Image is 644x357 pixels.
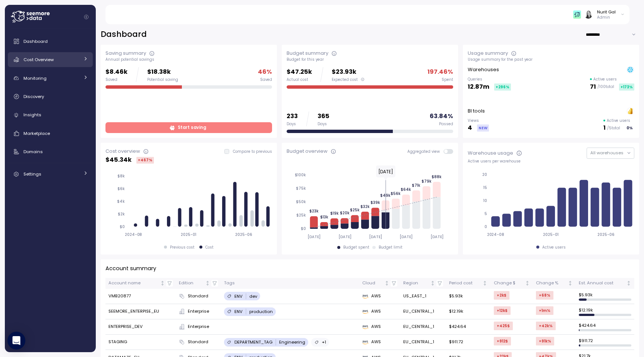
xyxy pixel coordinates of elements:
[449,280,481,287] div: Period cost
[468,123,472,133] p: 4
[446,335,490,350] td: $911.72
[117,186,125,191] tspan: $6k
[23,130,50,136] span: Marketplace
[468,118,489,123] p: Views
[484,211,487,216] tspan: 5
[494,83,511,91] div: +296 %
[430,111,453,121] p: 63.84 %
[178,123,206,133] span: Start saving
[105,155,132,165] p: $ 45.34k
[573,10,581,18] img: 65f98ecb31a39d60f1f315eb.PNG
[579,280,625,287] div: Est. Annual cost
[279,339,305,345] p: Engineering
[258,67,272,77] p: 46 %
[468,159,634,164] div: Active users per warehouse
[8,126,93,141] a: Marketplace
[597,9,616,15] div: Nurit Gal
[260,77,272,82] div: Saved
[8,71,93,86] a: Monitoring
[590,82,596,92] p: 71
[400,289,446,304] td: US_EAST_1
[118,212,125,217] tspan: $2k
[477,124,489,132] div: NEW
[362,308,397,315] div: AWS
[108,280,159,287] div: Account name
[362,280,383,287] div: Cloud
[8,108,93,123] a: Insights
[23,171,41,177] span: Settings
[176,278,221,289] th: EditionNot sorted
[301,226,306,231] tspan: $0
[188,323,209,330] span: Enterprise
[369,234,382,239] tspan: [DATE]
[120,224,125,229] tspan: $0
[468,57,634,62] div: Usage summary for the past year
[468,149,513,157] div: Warehouse usage
[446,289,490,304] td: $5.93k
[160,281,165,286] div: Not sorted
[318,121,329,127] div: Days
[188,339,208,345] span: Standard
[483,198,487,203] tspan: 10
[318,111,329,121] p: 365
[625,124,634,132] div: 0 %
[147,67,178,77] p: $18.38k
[188,293,208,300] span: Standard
[442,77,453,82] div: Spent
[287,121,298,127] div: Days
[170,245,195,250] div: Previous cost
[494,291,509,300] div: +2k $
[105,278,176,289] th: Account nameNot sorted
[8,144,93,159] a: Domains
[400,319,446,335] td: EU_CENTRAL_1
[23,57,54,63] span: Cost Overview
[287,148,328,155] div: Budget overview
[105,304,176,319] td: SEEMORE_ENTERPISE_EU
[179,280,204,287] div: Edition
[205,281,210,286] div: Not sorted
[287,77,312,82] div: Actual cost
[432,174,442,179] tspan: $88k
[8,52,93,67] a: Cost Overview
[249,309,273,315] p: production
[607,118,630,123] p: Active users
[105,122,272,133] a: Start saving
[362,323,397,330] div: AWS
[446,319,490,335] td: $424.64
[487,232,505,237] tspan: 2024-08
[249,293,257,299] p: dev
[234,309,243,315] p: ENV
[322,339,326,345] p: +1
[597,84,614,89] p: / 100 total
[576,304,634,319] td: $ 12.19k
[309,209,319,214] tspan: $23k
[296,213,306,218] tspan: $25k
[626,281,631,286] div: Not sorted
[82,14,91,20] button: Collapse navigation
[332,77,358,82] span: Expected cost
[307,234,321,239] tspan: [DATE]
[8,34,93,49] a: Dashboard
[407,149,443,154] span: Aggregated view
[332,67,365,77] p: $23.93k
[105,67,127,77] p: $8.46k
[236,232,253,237] tspan: 2025-06
[105,57,272,62] div: Annual potential savings
[136,157,154,164] div: +467 %
[542,245,566,250] div: Active users
[568,281,573,286] div: Not sorted
[533,278,576,289] th: Change %Not sorted
[536,291,553,300] div: +68 %
[295,173,306,177] tspan: $100k
[330,211,338,216] tspan: $19k
[362,293,397,300] div: AWS
[607,126,620,131] p: / 5 total
[597,15,616,20] p: Admin
[224,280,356,287] div: Tags
[400,234,413,239] tspan: [DATE]
[494,306,511,315] div: +12k $
[422,178,432,183] tspan: $79k
[468,77,511,82] p: Queries
[8,89,93,104] a: Discovery
[8,167,93,181] a: Settings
